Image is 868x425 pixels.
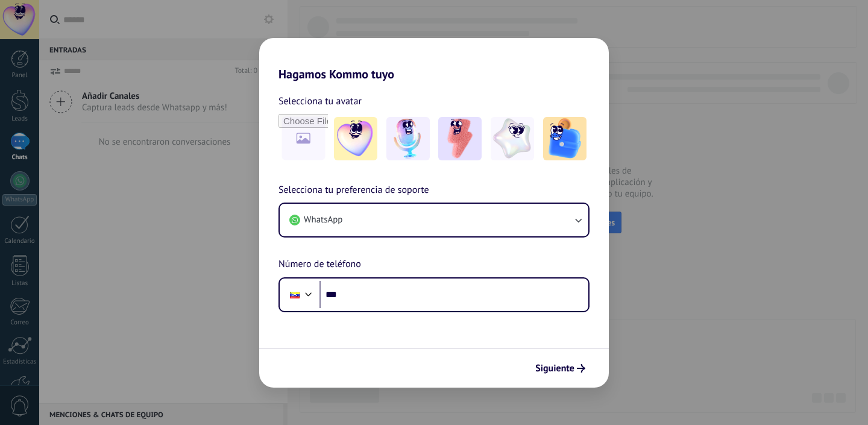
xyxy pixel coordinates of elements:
[491,117,534,160] img: -4.jpeg
[543,117,587,160] img: -5.jpeg
[304,214,342,226] span: WhatsApp
[278,257,361,272] span: Número de teléfono
[334,117,377,160] img: -1.jpeg
[283,282,306,307] div: Venezuela: + 58
[259,38,609,81] h2: Hagamos Kommo tuyo
[438,117,482,160] img: -3.jpeg
[530,358,591,379] button: Siguiente
[386,117,430,160] img: -2.jpeg
[278,93,362,109] span: Selecciona tu avatar
[535,364,574,373] span: Siguiente
[278,183,429,198] span: Selecciona tu preferencia de soporte
[280,204,588,236] button: WhatsApp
